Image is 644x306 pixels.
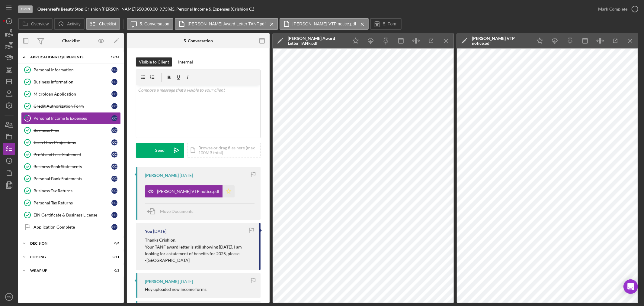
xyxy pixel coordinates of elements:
[592,3,641,15] button: Mark Complete
[3,291,15,303] button: CM
[598,3,627,15] div: Mark Complete
[145,204,199,219] button: Move Documents
[21,100,121,112] a: Credit Authorization FormCC
[21,209,121,221] a: EIN Certificate & Business LicenseCC
[21,76,121,88] a: Business InformationCC
[178,57,193,67] div: Internal
[145,257,253,264] p: -[GEOGRAPHIC_DATA]
[34,140,111,145] div: Cash Flow Projections
[21,197,121,209] a: Personal Tax ReturnsCC
[21,161,121,173] a: Business Bank StatementsCC
[99,21,116,26] label: Checklist
[34,104,111,109] div: Credit Authorization Form
[30,269,104,272] div: WRAP UP
[111,127,117,133] div: C C
[7,295,11,299] text: CM
[175,18,278,30] button: [PERSON_NAME] Award Letter TANF.pdf
[111,200,117,206] div: C C
[280,18,369,30] button: [PERSON_NAME] VTP notice.pdf
[145,229,152,234] div: You
[27,116,28,120] tspan: 5
[145,173,179,178] div: [PERSON_NAME]
[136,143,184,158] button: Send
[159,7,171,11] div: 9.75 %
[34,213,111,217] div: EIN Certificate & Business License
[30,255,104,259] div: CLOSING
[171,7,254,11] div: | 5. Personal Income & Expenses (Crishion C.)
[111,164,117,170] div: C C
[136,7,159,11] div: $50,000.00
[111,103,117,109] div: C C
[111,115,117,121] div: C C
[111,67,117,73] div: C C
[383,21,398,26] label: 5. Form
[180,173,193,178] time: 2025-08-21 22:14
[145,244,253,257] p: Your TANF award letter is still showing [DATE]. I am looking for a statement of benefits for 2025...
[34,152,111,157] div: Profit and Loss Statement
[34,176,111,181] div: Personal Bank Statements
[21,124,121,136] a: Business PlanCC
[21,173,121,185] a: Personal Bank StatementsCC
[127,18,173,30] button: 5. Conversation
[30,55,104,59] div: APPLICATION REQUIREMENTS
[34,164,111,169] div: Business Bank Statements
[175,57,196,67] button: Internal
[108,55,119,59] div: 12 / 14
[293,21,356,26] label: [PERSON_NAME] VTP notice.pdf
[623,279,638,294] div: Open Intercom Messenger
[111,224,117,230] div: C C
[111,91,117,97] div: C C
[188,21,266,26] label: [PERSON_NAME] Award Letter TANF.pdf
[86,18,120,30] button: Checklist
[155,143,165,158] div: Send
[140,21,169,26] label: 5. Conversation
[18,5,33,13] div: Open
[30,242,104,245] div: Decision
[34,200,111,205] div: Personal Tax Returns
[62,38,80,43] div: Checklist
[145,287,207,292] div: Hey uploaded new income forms
[160,209,193,214] span: Move Documents
[21,148,121,161] a: Profit and Loss StatementCC
[54,18,84,30] button: Activity
[34,116,111,121] div: Personal Income & Expenses
[111,176,117,182] div: C C
[472,36,529,46] div: [PERSON_NAME] VTP notice.pdf
[85,7,136,11] div: Crishion [PERSON_NAME] |
[111,212,117,218] div: C C
[153,229,166,234] time: 2025-08-18 15:49
[145,237,253,243] p: Thanks Crishion.
[108,269,119,272] div: 0 / 2
[34,225,111,229] div: Application Complete
[34,67,111,72] div: Personal Information
[67,21,80,26] label: Activity
[157,189,219,194] div: [PERSON_NAME] VTP notice.pdf
[21,64,121,76] a: Personal InformationCC
[111,151,117,158] div: C C
[111,79,117,85] div: C C
[180,279,193,284] time: 2025-08-13 21:47
[37,7,85,11] div: |
[111,139,117,145] div: C C
[108,242,119,245] div: 0 / 6
[31,21,49,26] label: Overview
[34,92,111,96] div: Microloan Application
[288,36,345,46] div: [PERSON_NAME] Award Letter TANF.pdf
[136,57,172,67] button: Visible to Client
[111,188,117,194] div: C C
[18,18,53,30] button: Overview
[370,18,402,30] button: 5. Form
[37,6,83,11] b: Queenreal's Beauty Stop
[108,255,119,259] div: 0 / 11
[139,57,169,67] div: Visible to Client
[145,279,179,284] div: [PERSON_NAME]
[21,136,121,148] a: Cash Flow ProjectionsCC
[34,128,111,133] div: Business Plan
[184,38,213,43] div: 5. Conversation
[21,112,121,124] a: 5Personal Income & ExpensesCC
[34,188,111,193] div: Business Tax Returns
[21,88,121,100] a: Microloan ApplicationCC
[34,80,111,84] div: Business Information
[145,185,235,197] button: [PERSON_NAME] VTP notice.pdf
[21,221,121,233] a: Application CompleteCC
